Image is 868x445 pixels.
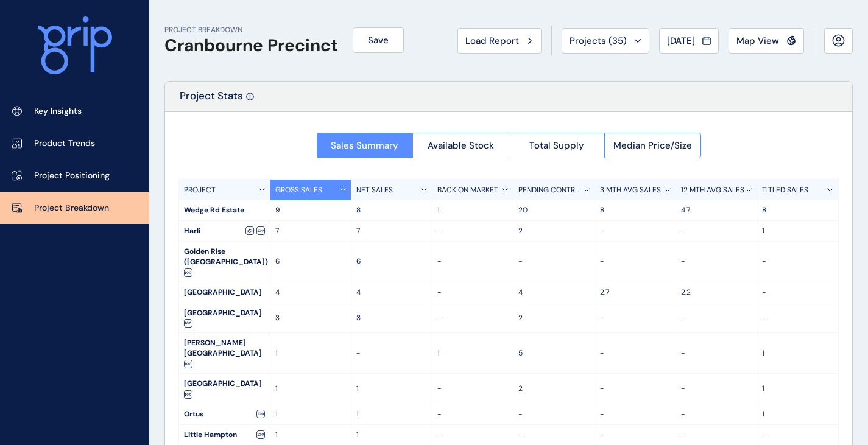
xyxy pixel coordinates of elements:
[762,287,833,298] p: -
[179,282,270,303] div: [GEOGRAPHIC_DATA]
[180,89,243,111] p: Project Stats
[275,287,346,298] p: 4
[600,313,671,323] p: -
[457,28,542,54] button: Load Report
[179,221,270,241] div: Harli
[356,205,427,215] p: 8
[437,409,508,419] p: -
[356,409,427,419] p: 1
[437,256,508,267] p: -
[356,313,427,323] p: 3
[681,185,744,195] p: 12 MTH AVG SALES
[562,28,649,54] button: Projects (35)
[179,404,270,424] div: Ortus
[437,384,508,394] p: -
[356,185,393,195] p: NET SALES
[736,35,779,47] span: Map View
[275,430,346,440] p: 1
[762,348,833,359] p: 1
[412,133,509,158] button: Available Stock
[681,430,752,440] p: -
[275,313,346,323] p: 3
[179,303,270,333] div: [GEOGRAPHIC_DATA]
[762,226,833,236] p: 1
[353,27,404,53] button: Save
[179,242,270,282] div: Golden Rise ([GEOGRAPHIC_DATA])
[762,409,833,419] p: 1
[509,133,605,158] button: Total Supply
[356,384,427,394] p: 1
[275,348,346,359] p: 1
[570,35,627,47] span: Projects ( 35 )
[762,384,833,394] p: 1
[437,205,508,215] p: 1
[518,185,583,195] p: PENDING CONTRACTS
[604,133,701,158] button: Median Price/Size
[681,409,752,419] p: -
[331,139,398,152] span: Sales Summary
[600,287,671,298] p: 2.7
[762,256,833,267] p: -
[600,409,671,419] p: -
[681,384,752,394] p: -
[356,287,427,298] p: 4
[275,384,346,394] p: 1
[275,409,346,419] p: 1
[179,333,270,373] div: [PERSON_NAME][GEOGRAPHIC_DATA]
[179,200,270,220] div: Wedge Rd Estate
[762,430,833,440] p: -
[681,313,752,323] p: -
[356,226,427,236] p: 7
[518,430,589,440] p: -
[600,430,671,440] p: -
[762,313,833,323] p: -
[437,313,508,323] p: -
[184,185,216,195] p: PROJECT
[437,185,498,195] p: BACK ON MARKET
[659,28,719,54] button: [DATE]
[600,384,671,394] p: -
[518,384,589,394] p: 2
[437,430,508,440] p: -
[437,287,508,298] p: -
[681,287,752,298] p: 2.2
[518,226,589,236] p: 2
[667,35,695,47] span: [DATE]
[437,348,508,359] p: 1
[729,28,804,54] button: Map View
[275,256,346,267] p: 6
[681,205,752,215] p: 4.7
[437,226,508,236] p: -
[275,185,322,195] p: GROSS SALES
[34,170,110,182] p: Project Positioning
[518,409,589,419] p: -
[518,256,589,267] p: -
[681,226,752,236] p: -
[317,133,413,158] button: Sales Summary
[34,105,82,117] p: Key Insights
[762,205,833,215] p: 8
[518,287,589,298] p: 4
[275,205,346,215] p: 9
[34,138,95,150] p: Product Trends
[428,139,494,152] span: Available Stock
[681,348,752,359] p: -
[518,205,589,215] p: 20
[600,185,661,195] p: 3 MTH AVG SALES
[179,374,270,404] div: [GEOGRAPHIC_DATA]
[356,348,427,359] p: -
[356,256,427,267] p: 6
[164,35,338,56] h1: Cranbourne Precinct
[613,139,692,152] span: Median Price/Size
[762,185,808,195] p: TITLED SALES
[356,430,427,440] p: 1
[518,313,589,323] p: 2
[179,425,270,445] div: Little Hampton
[600,256,671,267] p: -
[681,256,752,267] p: -
[465,35,519,47] span: Load Report
[518,348,589,359] p: 5
[368,34,389,46] span: Save
[600,348,671,359] p: -
[600,226,671,236] p: -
